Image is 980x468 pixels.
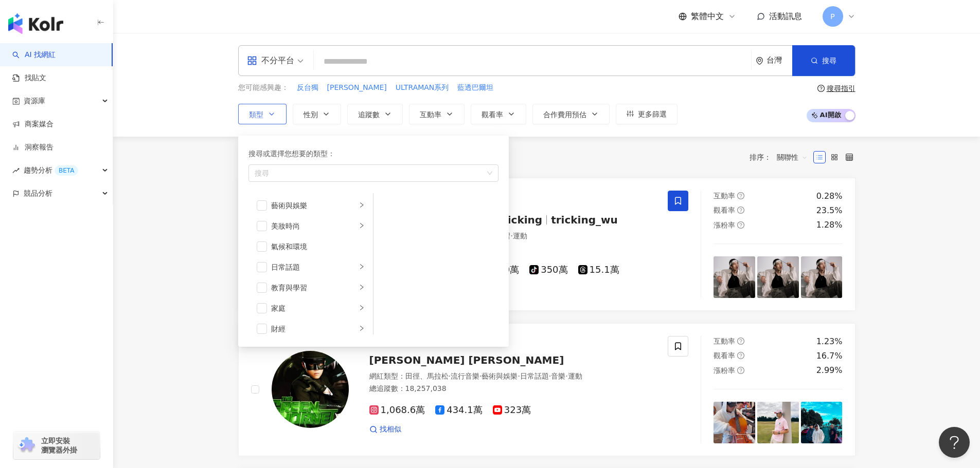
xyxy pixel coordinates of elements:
[251,195,371,216] li: 藝術與娛樂
[449,372,451,380] span: ·
[369,371,656,382] div: 網紅類型 ：
[529,265,567,275] span: 350萬
[238,83,289,93] span: 您可能感興趣：
[249,110,263,119] span: 類型
[13,432,100,459] a: chrome extension立即安裝 瀏覽器外掛
[359,222,365,229] span: right
[435,405,483,416] span: 434.1萬
[359,305,365,311] span: right
[816,191,843,202] div: 0.28%
[737,352,744,359] span: question-circle
[271,261,357,273] div: 日常話題
[12,167,20,174] span: rise
[714,192,735,200] span: 互動率
[767,56,792,65] div: 台灣
[271,282,357,293] div: 教育與學習
[518,372,520,380] span: ·
[396,83,449,93] span: ULTRAMAN系列
[238,323,856,456] a: KOL Avatar[PERSON_NAME] [PERSON_NAME]網紅類型：田徑、馬拉松·流行音樂·藝術與娛樂·日常話題·音樂·運動總追蹤數：18,257,0381,068.6萬434....
[251,216,371,236] li: 美妝時尚
[939,427,970,458] iframe: Help Scout Beacon - Open
[369,424,401,435] a: 找相似
[801,402,843,443] img: post-image
[369,354,564,366] span: [PERSON_NAME] [PERSON_NAME]
[304,110,318,119] span: 性別
[714,206,735,214] span: 觀看率
[251,277,371,298] li: 教育與學習
[8,13,63,34] img: logo
[359,284,365,290] span: right
[251,319,371,339] li: 財經
[714,256,755,298] img: post-image
[272,351,349,428] img: KOL Avatar
[296,82,319,93] button: 反台獨
[551,214,618,226] span: tricking_wu
[24,89,45,113] span: 資源庫
[271,241,365,252] div: 氣候和環境
[271,303,357,314] div: 家庭
[549,372,551,380] span: ·
[12,119,54,129] a: 商案媒合
[12,50,56,60] a: searchAI 找網紅
[816,365,843,376] div: 2.99%
[247,55,257,66] span: appstore
[817,85,825,92] span: question-circle
[12,142,54,153] a: 洞察報告
[714,402,755,443] img: post-image
[714,351,735,360] span: 觀看率
[409,104,465,124] button: 互動率
[251,257,371,277] li: 日常話題
[238,178,856,311] a: KOL Avatar吳奇軒Wu Hsuan奇軒Trickingtricking_wu網紅類型：藝術與娛樂·日常話題·教育與學習·運動總追蹤數：20,834,10182.4萬55.9萬1,580萬...
[691,11,724,22] span: 繁體中文
[380,424,401,435] span: 找相似
[482,372,518,380] span: 藝術與娛樂
[792,45,855,76] button: 搜尋
[16,437,37,454] img: chrome extension
[271,323,357,334] div: 財經
[638,110,667,118] span: 更多篩選
[757,256,799,298] img: post-image
[251,298,371,319] li: 家庭
[251,236,371,257] li: 氣候和環境
[830,11,834,22] span: P
[457,82,494,93] button: 藍透巴爾坦
[405,372,449,380] span: 田徑、馬拉松
[327,83,387,93] span: [PERSON_NAME]
[395,82,450,93] button: ULTRAMAN系列
[247,52,294,69] div: 不分平台
[714,337,735,345] span: 互動率
[737,221,744,229] span: question-circle
[737,207,744,214] span: question-circle
[451,372,479,380] span: 流行音樂
[816,205,843,216] div: 23.5%
[757,402,799,443] img: post-image
[24,159,78,182] span: 趨勢分析
[359,325,365,331] span: right
[578,265,619,275] span: 15.1萬
[369,231,656,241] div: 網紅類型 ：
[551,372,565,380] span: 音樂
[471,104,526,124] button: 觀看率
[327,82,387,93] button: [PERSON_NAME]
[12,73,46,83] a: 找貼文
[359,264,365,270] span: right
[479,372,482,380] span: ·
[238,104,287,124] button: 類型搜尋或選擇您想要的類型：搜尋藝術與娛樂美妝時尚氣候和環境日常話題教育與學習家庭財經美食命理占卜遊戲法政社會生活風格影視娛樂醫療與健康寵物
[543,110,586,119] span: 合作費用預估
[493,405,531,416] span: 323萬
[737,338,744,345] span: question-circle
[271,220,357,232] div: 美妝時尚
[816,336,843,347] div: 1.23%
[510,232,512,240] span: ·
[358,110,380,119] span: 追蹤數
[737,367,744,374] span: question-circle
[714,366,735,375] span: 漲粉率
[568,372,582,380] span: 運動
[822,57,836,65] span: 搜尋
[476,214,542,226] span: 奇軒Tricking
[248,148,498,159] div: 搜尋或選擇您想要的類型：
[750,149,813,165] div: 排序：
[756,57,763,65] span: environment
[532,104,610,124] button: 合作費用預估
[41,436,77,455] span: 立即安裝 瀏覽器外掛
